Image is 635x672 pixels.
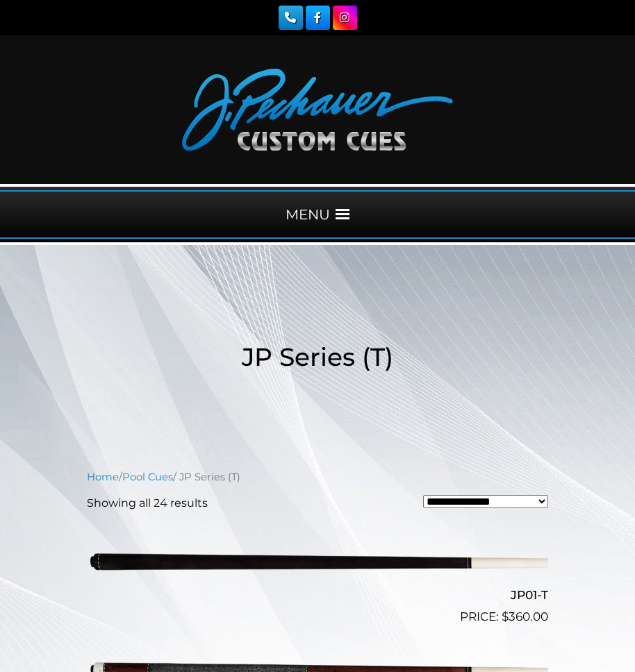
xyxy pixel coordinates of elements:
[423,495,548,508] select: Shop order
[502,610,548,623] bdi: 360.00
[242,342,393,372] span: JP Series (T)
[182,69,453,151] img: Pechauer Custom Cues
[87,469,548,485] nav: Breadcrumb
[87,495,208,512] p: Showing all 24 results
[87,471,119,483] a: Home
[87,523,548,599] img: JP01-T
[502,610,509,623] span: $
[122,471,173,483] a: Pool Cues
[87,523,548,625] a: JP01-T $360.00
